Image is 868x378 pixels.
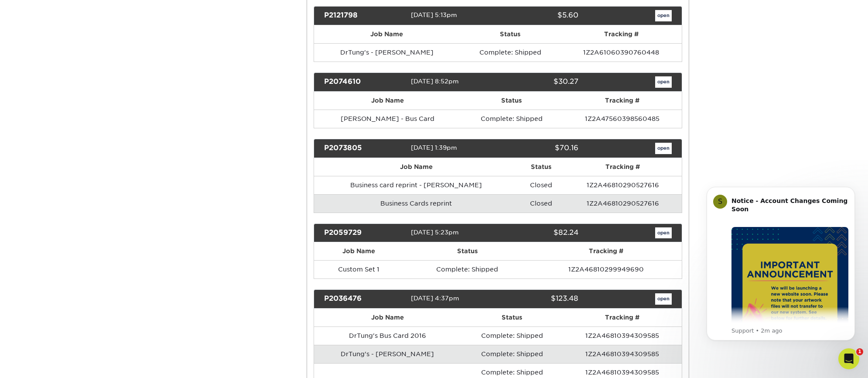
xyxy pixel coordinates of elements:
[563,309,682,326] th: Tracking #
[314,260,404,278] td: Custom Set 1
[838,348,859,369] iframe: Intercom live chat
[314,158,519,176] th: Job Name
[404,260,531,278] td: Complete: Shipped
[314,110,461,128] td: [PERSON_NAME] - Bus Card
[461,345,563,363] td: Complete: Shipped
[314,92,461,110] th: Job Name
[314,194,519,213] td: Business Cards reprint
[318,227,411,239] div: P2059729
[411,229,459,236] span: [DATE] 5:23pm
[531,260,682,278] td: 1Z2A46810299949690
[461,309,563,326] th: Status
[655,143,672,154] a: open
[461,326,563,345] td: Complete: Shipped
[562,92,682,110] th: Tracking #
[563,345,682,363] td: 1Z2A46810394309585
[519,194,564,213] td: Closed
[314,345,461,363] td: DrTung's - [PERSON_NAME]
[563,326,682,345] td: 1Z2A46810394309585
[314,176,519,194] td: Business card reprint - [PERSON_NAME]
[561,43,682,62] td: 1Z2A61060390760448
[519,158,564,176] th: Status
[314,242,404,260] th: Job Name
[564,194,682,213] td: 1Z2A46810290527616
[491,293,584,305] div: $123.48
[314,309,461,326] th: Job Name
[562,110,682,128] td: 1Z2A47560398560485
[655,76,672,88] a: open
[491,143,584,154] div: $70.16
[655,293,672,305] a: open
[564,176,682,194] td: 1Z2A46810290527616
[461,92,562,110] th: Status
[856,348,863,355] span: 1
[411,295,459,302] span: [DATE] 4:37pm
[561,25,682,43] th: Tracking #
[461,110,562,128] td: Complete: Shipped
[655,227,672,239] a: open
[460,43,561,62] td: Complete: Shipped
[411,144,457,151] span: [DATE] 1:39pm
[460,25,561,43] th: Status
[318,10,411,21] div: P2121798
[411,78,459,85] span: [DATE] 8:52pm
[564,158,682,176] th: Tracking #
[2,351,74,375] iframe: Google Customer Reviews
[491,76,584,88] div: $30.27
[318,293,411,305] div: P2036476
[694,174,868,354] iframe: Intercom notifications message
[411,11,457,18] span: [DATE] 5:13pm
[491,10,584,21] div: $5.60
[491,227,584,239] div: $82.24
[314,43,460,62] td: DrTung's - [PERSON_NAME]
[404,242,531,260] th: Status
[314,25,460,43] th: Job Name
[519,176,564,194] td: Closed
[318,76,411,88] div: P2074610
[655,10,672,21] a: open
[531,242,682,260] th: Tracking #
[318,143,411,154] div: P2073805
[314,326,461,345] td: DrTung's Bus Card 2016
